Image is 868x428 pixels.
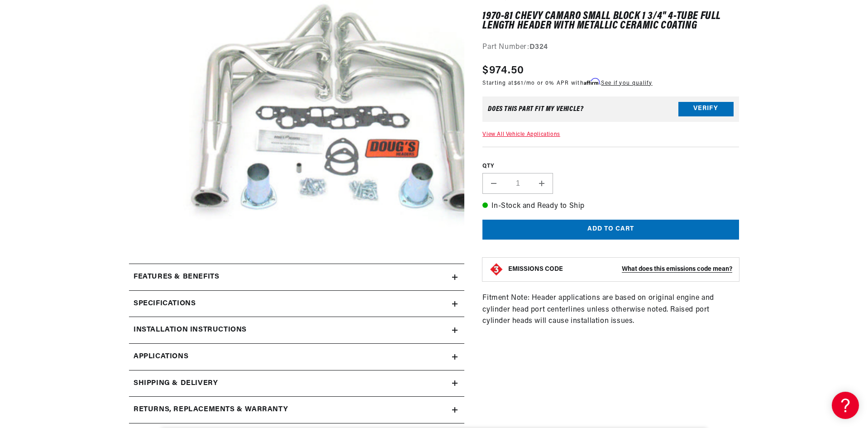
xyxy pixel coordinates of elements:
[129,370,464,397] summary: Shipping & Delivery
[482,12,739,31] h1: 1970-81 Chevy Camaro Small Block 1 3/4" 4-Tube Full Length Header with Metallic Ceramic Coating
[482,163,739,170] label: QTY
[622,266,732,273] strong: What does this emissions code mean?
[601,81,652,86] a: See if you qualify - Learn more about Affirm Financing (opens in modal)
[134,324,247,336] h2: Installation instructions
[129,397,464,423] summary: Returns, Replacements & Warranty
[134,351,188,363] span: Applications
[482,220,739,240] button: Add to cart
[482,63,524,79] span: $974.50
[482,42,739,53] div: Part Number:
[129,317,464,343] summary: Installation instructions
[482,201,739,212] p: In-Stock and Ready to Ship
[508,266,563,273] strong: EMISSIONS CODE
[129,264,464,290] summary: Features & Benefits
[482,132,560,137] a: View All Vehicle Applications
[134,404,288,416] h2: Returns, Replacements & Warranty
[529,43,548,51] strong: D324
[129,344,464,370] a: Applications
[489,262,504,277] img: Emissions code
[514,81,524,86] span: $61
[508,265,732,274] button: EMISSIONS CODEWhat does this emissions code mean?
[134,378,218,390] h2: Shipping & Delivery
[584,78,600,85] span: Affirm
[129,291,464,317] summary: Specifications
[482,79,652,87] p: Starting at /mo or 0% APR with .
[678,102,734,116] button: Verify
[488,106,583,113] div: Does This part fit My vehicle?
[134,298,196,310] h2: Specifications
[134,271,219,283] h2: Features & Benefits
